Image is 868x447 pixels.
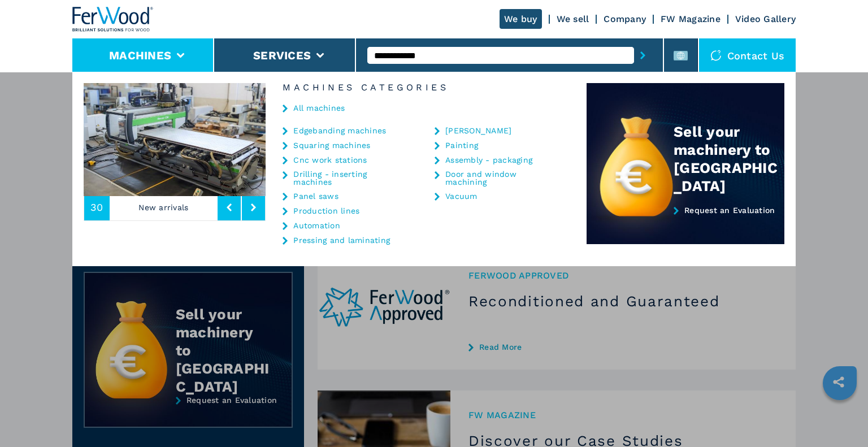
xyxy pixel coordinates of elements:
img: image [84,83,266,196]
button: Services [253,49,311,62]
a: Video Gallery [735,14,796,24]
a: We sell [557,14,589,24]
a: Drilling - inserting machines [293,170,406,186]
a: We buy [500,9,542,29]
img: image [266,83,448,196]
p: New arrivals [110,194,218,220]
button: Machines [109,49,171,62]
div: Contact us [699,38,796,72]
a: Cnc work stations [293,156,367,164]
a: Door and window machining [445,170,558,186]
img: Ferwood [72,7,154,32]
a: Company [604,14,646,24]
img: Contact us [710,50,722,61]
div: Sell your machinery to [GEOGRAPHIC_DATA] [674,123,784,195]
a: Squaring machines [293,141,370,149]
a: Request an Evaluation [587,206,784,245]
a: Painting [445,141,478,149]
a: Assembly - packaging [445,156,532,164]
a: [PERSON_NAME] [445,127,511,134]
button: submit-button [634,42,652,68]
a: All machines [293,104,345,112]
a: Pressing and laminating [293,236,390,244]
a: Production lines [293,207,359,215]
a: Edgebanding machines [293,127,386,134]
a: FW Magazine [661,14,721,24]
a: Automation [293,222,340,229]
span: 30 [90,202,103,212]
a: Vacuum [445,192,478,200]
a: Panel saws [293,192,338,200]
h6: Machines Categories [266,83,587,92]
